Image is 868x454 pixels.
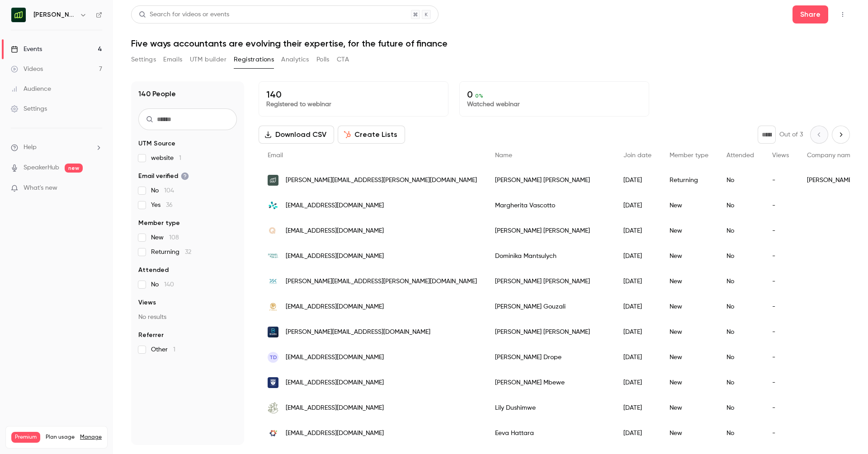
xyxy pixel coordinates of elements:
[151,233,179,242] span: New
[486,193,614,218] div: Margherita Vascotto
[717,193,763,218] div: No
[65,164,83,173] span: new
[807,152,854,159] span: Company name
[185,249,191,255] span: 32
[91,184,102,192] iframe: Noticeable Trigger
[486,319,614,345] div: [PERSON_NAME] [PERSON_NAME]
[151,201,173,210] span: Yes
[286,176,477,185] span: [PERSON_NAME][EMAIL_ADDRESS][PERSON_NAME][DOMAIN_NAME]
[24,163,59,173] a: SpeakerHub
[80,434,102,441] a: Manage
[138,219,180,228] span: Member type
[717,319,763,345] div: No
[717,218,763,243] div: No
[11,104,47,113] div: Settings
[11,8,26,22] img: Moss (EN)
[670,152,708,159] span: Member type
[286,353,384,362] span: [EMAIL_ADDRESS][DOMAIN_NAME]
[486,421,614,446] div: Eeva Hattara
[268,175,278,186] img: getmoss.com
[763,218,798,243] div: -
[286,429,384,438] span: [EMAIL_ADDRESS][DOMAIN_NAME]
[486,269,614,294] div: [PERSON_NAME] [PERSON_NAME]
[269,353,277,361] span: TD
[138,89,176,99] h1: 140 People
[268,152,283,159] span: Email
[614,193,660,218] div: [DATE]
[11,45,42,54] div: Events
[660,345,717,370] div: New
[131,38,850,49] h1: Five ways accountants are evolving their expertise, for the future of finance
[832,126,850,144] button: Next page
[234,52,274,67] button: Registrations
[139,10,229,19] div: Search for videos or events
[486,168,614,193] div: [PERSON_NAME] [PERSON_NAME]
[763,395,798,421] div: -
[717,421,763,446] div: No
[763,193,798,218] div: -
[486,243,614,269] div: Dominika Mantsulych
[163,52,182,67] button: Emails
[173,346,175,353] span: 1
[763,269,798,294] div: -
[614,421,660,446] div: [DATE]
[151,154,181,163] span: website
[660,168,717,193] div: Returning
[660,421,717,446] div: New
[268,225,278,236] img: quatro-pr.co.uk
[660,395,717,421] div: New
[772,152,789,159] span: Views
[660,319,717,345] div: New
[467,89,642,100] p: 0
[316,52,330,67] button: Polls
[495,152,512,159] span: Name
[660,193,717,218] div: New
[717,294,763,319] div: No
[660,294,717,319] div: New
[286,378,384,388] span: [EMAIL_ADDRESS][DOMAIN_NAME]
[24,143,37,152] span: Help
[266,100,441,109] p: Registered to webinar
[623,152,651,159] span: Join date
[190,52,226,67] button: UTM builder
[763,370,798,395] div: -
[11,65,43,74] div: Videos
[268,200,278,211] img: casavi.de
[286,302,384,312] span: [EMAIL_ADDRESS][DOMAIN_NAME]
[151,345,175,354] span: Other
[164,187,174,194] span: 104
[763,319,798,345] div: -
[179,155,181,161] span: 1
[286,403,384,413] span: [EMAIL_ADDRESS][DOMAIN_NAME]
[281,52,309,67] button: Analytics
[166,202,173,208] span: 36
[46,434,75,441] span: Plan usage
[268,251,278,262] img: true-skin.de
[286,328,430,337] span: [PERSON_NAME][EMAIL_ADDRESS][DOMAIN_NAME]
[266,89,441,100] p: 140
[717,345,763,370] div: No
[717,370,763,395] div: No
[138,139,237,354] section: facet-groups
[138,313,237,322] p: No results
[717,395,763,421] div: No
[763,421,798,446] div: -
[660,370,717,395] div: New
[138,139,175,148] span: UTM Source
[151,248,191,257] span: Returning
[33,10,76,19] h6: [PERSON_NAME] (EN)
[286,252,384,261] span: [EMAIL_ADDRESS][DOMAIN_NAME]
[486,294,614,319] div: [PERSON_NAME] Gouzali
[337,52,349,67] button: CTA
[268,327,278,337] img: breathetech.co.uk
[486,345,614,370] div: [PERSON_NAME] Drope
[614,395,660,421] div: [DATE]
[475,93,483,99] span: 0 %
[286,201,384,211] span: [EMAIL_ADDRESS][DOMAIN_NAME]
[268,428,278,439] img: starberry.games
[11,84,51,94] div: Audience
[467,100,642,109] p: Watched webinar
[614,243,660,269] div: [DATE]
[717,269,763,294] div: No
[268,301,278,312] img: piagam.id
